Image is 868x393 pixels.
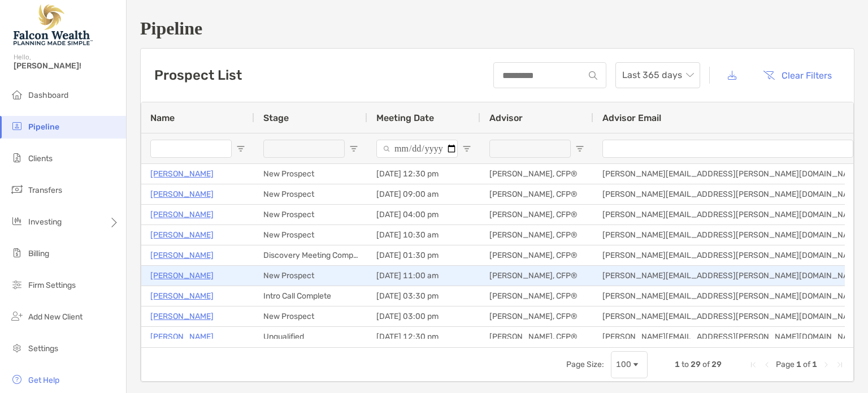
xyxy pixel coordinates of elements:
div: [PERSON_NAME], CFP® [480,184,593,204]
img: transfers icon [10,183,24,196]
span: of [702,360,710,369]
button: Open Filter Menu [462,144,471,153]
span: 1 [812,360,817,369]
div: [DATE] 12:30 pm [367,164,480,184]
div: Discovery Meeting Complete [254,245,367,265]
div: Page Size [611,351,648,378]
span: Clients [28,154,53,163]
div: [DATE] 01:30 pm [367,245,480,265]
div: [DATE] 12:30 pm [367,327,480,347]
button: Clear Filters [754,63,840,88]
img: add_new_client icon [10,309,24,323]
span: Add New Client [28,312,83,322]
div: [DATE] 10:30 am [367,225,480,245]
a: [PERSON_NAME] [150,248,214,262]
h1: Pipeline [140,18,854,39]
div: [DATE] 11:00 am [367,266,480,286]
div: Next Page [822,360,831,369]
div: [PERSON_NAME], CFP® [480,306,593,326]
span: Advisor Email [602,113,661,123]
span: Last 365 days [622,63,693,88]
input: Meeting Date Filter Input [376,140,458,158]
a: [PERSON_NAME] [150,167,214,181]
a: [PERSON_NAME] [150,269,214,283]
span: of [803,360,810,369]
span: Investing [28,217,62,227]
div: [PERSON_NAME], CFP® [480,245,593,265]
span: 29 [711,360,722,369]
img: clients icon [10,151,24,165]
a: [PERSON_NAME] [150,187,214,201]
h3: Prospect List [154,67,242,83]
span: 1 [796,360,801,369]
div: New Prospect [254,164,367,184]
button: Open Filter Menu [349,144,358,153]
button: Open Filter Menu [236,144,245,153]
span: [PERSON_NAME]! [14,61,119,71]
div: New Prospect [254,266,367,286]
img: get-help icon [10,373,24,386]
img: dashboard icon [10,88,24,101]
span: Dashboard [28,90,68,100]
span: Firm Settings [28,280,76,290]
div: [PERSON_NAME], CFP® [480,327,593,347]
div: Previous Page [762,360,771,369]
div: Unqualified [254,327,367,347]
span: Stage [263,113,289,123]
div: [PERSON_NAME], CFP® [480,164,593,184]
span: Settings [28,344,58,353]
span: Page [776,360,795,369]
div: Last Page [835,360,844,369]
img: investing icon [10,214,24,228]
img: Falcon Wealth Planning Logo [14,5,93,45]
span: Meeting Date [376,113,434,123]
div: 100 [616,360,631,369]
div: [DATE] 03:30 pm [367,286,480,306]
div: [PERSON_NAME], CFP® [480,286,593,306]
span: 1 [675,360,680,369]
a: [PERSON_NAME] [150,309,214,323]
div: New Prospect [254,306,367,326]
div: [PERSON_NAME], CFP® [480,205,593,224]
img: billing icon [10,246,24,260]
input: Name Filter Input [150,140,232,158]
img: pipeline icon [10,119,24,133]
div: [DATE] 03:00 pm [367,306,480,326]
div: [DATE] 09:00 am [367,184,480,204]
span: 29 [691,360,701,369]
a: [PERSON_NAME] [150,228,214,242]
span: Get Help [28,375,59,385]
span: Pipeline [28,122,59,132]
span: Name [150,113,175,123]
div: Page Size: [566,360,604,369]
span: Billing [28,249,49,258]
div: New Prospect [254,225,367,245]
a: [PERSON_NAME] [150,208,214,222]
img: firm-settings icon [10,278,24,291]
span: Advisor [489,113,523,123]
div: Intro Call Complete [254,286,367,306]
div: [PERSON_NAME], CFP® [480,225,593,245]
div: [PERSON_NAME], CFP® [480,266,593,286]
span: to [682,360,689,369]
a: [PERSON_NAME] [150,289,214,303]
div: [DATE] 04:00 pm [367,205,480,224]
input: Advisor Email Filter Input [602,140,853,158]
div: New Prospect [254,205,367,224]
img: settings icon [10,341,24,355]
a: [PERSON_NAME] [150,330,214,344]
div: First Page [749,360,758,369]
img: input icon [589,71,597,80]
button: Open Filter Menu [575,144,584,153]
div: New Prospect [254,184,367,204]
span: Transfers [28,185,62,195]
